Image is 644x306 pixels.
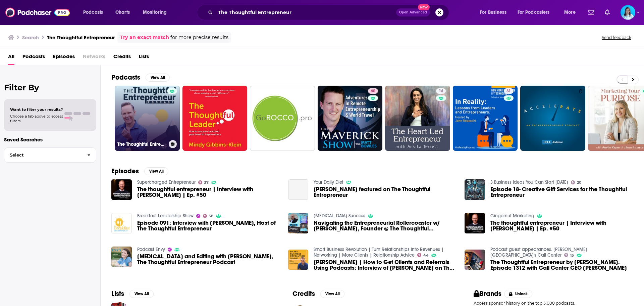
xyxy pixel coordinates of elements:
[480,8,506,17] span: For Business
[22,34,39,41] h3: Search
[4,83,96,92] h2: Filter By
[111,179,132,200] img: The thoughtful entrepreneur | Interview with Ian Seddon | Ep. #50
[621,5,635,20] button: Show profile menu
[292,290,315,298] h2: Credits
[513,7,559,18] button: open menu
[600,35,633,40] button: Send feedback
[4,147,96,163] button: Select
[146,74,170,82] button: View All
[371,88,375,95] span: 60
[621,5,635,20] img: User Profile
[111,290,154,298] a: ListsView All
[577,181,581,184] span: 20
[490,179,568,185] a: 3 Business Ideas You Can Start Today
[4,153,82,157] span: Select
[78,7,112,18] button: open menu
[490,213,534,219] a: Gingernut Marketing
[368,88,378,94] a: 60
[465,213,485,233] img: The thoughtful entrepreneur | Interview with Ian Seddon | Ep. #50
[314,247,444,258] a: Smart Business Revolution | Turn Relationships into Revenues | Networking | More Clients | Relati...
[204,181,209,184] span: 37
[602,7,612,18] a: Show notifications dropdown
[292,290,344,298] a: CreditsView All
[170,34,228,41] span: for more precise results
[198,180,209,184] a: 37
[436,88,446,94] a: 14
[396,8,430,16] button: Open AdvancedNew
[585,7,597,18] a: Show notifications dropdown
[314,213,365,219] a: Plan B Success
[83,8,103,17] span: Podcasts
[288,213,309,233] a: Navigating the Entrepreneurial Rollercoaster w/ Stu Minshew, Founder @ The Thoughtful Entrepreneur
[518,8,550,17] span: For Podcasters
[115,8,130,17] span: Charts
[137,220,280,231] a: Episode 091: Interview with Jennifer Longworth, Host of The Thoughtful Entrepreneur
[10,114,63,123] span: Choose a tab above to access filters.
[579,88,583,148] div: 0
[439,88,443,95] span: 14
[465,179,485,200] a: Episode 18- Creative Gift Services for the Thoughtful Entrepreneur
[111,290,124,298] h2: Lists
[490,220,633,231] a: The thoughtful entrepreneur | Interview with Ian Seddon | Ep. #50
[129,290,154,298] button: View All
[111,213,132,233] img: Episode 091: Interview with Jennifer Longworth, Host of The Thoughtful Entrepreneur
[385,86,450,151] a: 14
[506,88,511,95] span: 31
[111,73,140,82] h2: Podcasts
[111,167,168,175] a: EpisodesView All
[314,186,457,198] span: [PERSON_NAME] featured on The Thoughtful Entrepreneur
[203,5,455,20] div: Search podcasts, credits, & more...
[490,186,633,198] a: Episode 18- Creative Gift Services for the Thoughtful Entrepreneur
[314,179,343,185] a: Your Daily Diet
[111,247,132,267] img: Impostor Syndrome and Editing with Jennifer Longworth, The Thoughtful Entrepreneur Podcast
[314,220,457,231] span: Navigating the Entrepreneurial Rollercoaster w/ [PERSON_NAME], Founder @ The Thoughtful Entrepreneur
[490,247,587,258] a: Podcast guest appearances. Richard Blank Costa Rica's Call Center
[83,51,105,65] span: Networks
[417,253,429,257] a: 44
[314,259,457,271] span: [PERSON_NAME] | How to Get Clients and Referrals Using Podcasts: Interview of [PERSON_NAME] on Th...
[8,51,14,65] a: All
[113,51,131,65] span: Credits
[288,250,309,270] img: John Corcoran | How to Get Clients and Referrals Using Podcasts: Interview of John Corcoran on Th...
[559,7,584,18] button: open menu
[47,34,115,41] h3: The Thoughtful Entrepreneur
[137,179,196,185] a: Supercharged Entrepreneur
[137,247,165,252] a: Podcast Envy
[571,180,581,184] a: 20
[320,290,344,298] button: View All
[5,6,70,19] img: Podchaser - Follow, Share and Rate Podcasts
[564,253,574,257] a: 15
[453,86,518,151] a: 31
[139,51,149,65] span: Lists
[318,86,383,151] a: 60
[314,259,457,271] a: John Corcoran | How to Get Clients and Referrals Using Podcasts: Interview of John Corcoran on Th...
[490,259,633,271] a: The Thoughtful Entrepreneur by Josh Elledge. Episode 1312 with Call Center CEO Richard Blank
[215,7,396,18] input: Search podcasts, credits, & more...
[203,214,214,218] a: 38
[465,250,485,270] img: The Thoughtful Entrepreneur by Josh Elledge. Episode 1312 with Call Center CEO Richard Blank
[399,11,427,14] span: Open Advanced
[137,186,280,198] span: The thoughtful entrepreneur | Interview with [PERSON_NAME] | Ep. #50
[53,51,75,65] a: Episodes
[117,141,166,147] h3: The Thoughtful Entrepreneur
[111,167,139,175] h2: Episodes
[474,301,633,306] p: Access sponsor history on the top 5,000 podcasts.
[418,4,430,10] span: New
[137,254,280,265] span: [MEDICAL_DATA] and Editing with [PERSON_NAME], The Thoughtful Entrepreneur Podcast
[137,220,280,231] span: Episode 091: Interview with [PERSON_NAME], Host of The Thoughtful Entrepreneur
[120,34,169,41] a: Try an exact match
[314,186,457,198] a: Sandra Elia featured on The Thoughtful Entrepreneur
[22,51,45,65] a: Podcasts
[570,254,574,257] span: 15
